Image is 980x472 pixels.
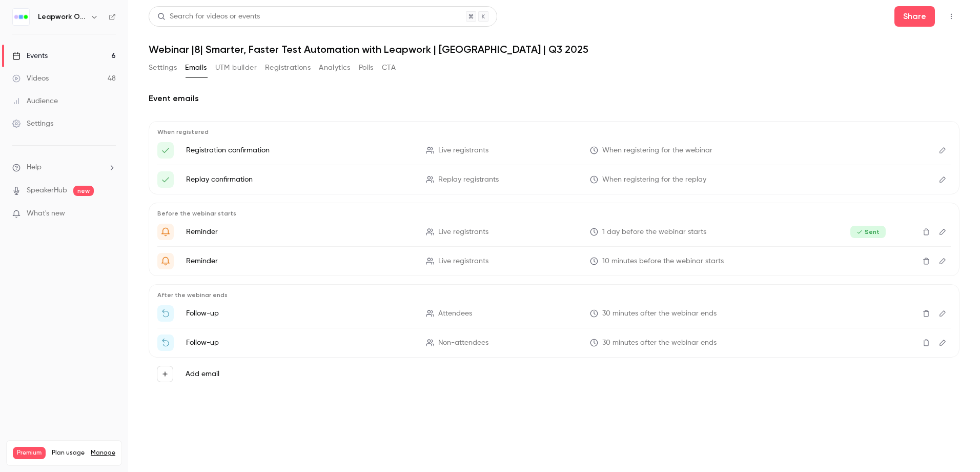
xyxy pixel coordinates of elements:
[438,308,472,319] span: Attendees
[157,171,951,188] li: Here's your access link to {{ event_name }}!
[186,308,414,319] p: Follow-up
[359,60,374,76] button: Polls
[382,60,396,76] button: CTA
[149,92,959,105] h2: Event emails
[186,145,414,155] p: Registration confirmation
[91,449,115,457] a: Manage
[918,305,934,322] button: Delete
[934,224,951,240] button: Edit
[12,119,53,129] div: Settings
[13,9,29,25] img: Leapwork Online Event
[438,338,488,348] span: Non-attendees
[157,335,951,351] li: Watch the replay of {{ event_name }}
[918,224,934,240] button: Delete
[894,6,935,27] button: Share
[186,174,414,185] p: Replay confirmation
[157,11,260,22] div: Search for videos or events
[602,145,712,156] span: When registering for the webinar
[12,96,58,106] div: Audience
[186,227,414,237] p: Reminder
[934,335,951,351] button: Edit
[602,174,706,185] span: When registering for the replay
[12,51,48,61] div: Events
[186,369,219,379] label: Add email
[73,186,94,196] span: new
[850,226,886,238] span: Sent
[438,227,488,238] span: Live registrants
[157,224,951,240] li: {{ event_name }} is about to go live
[438,256,488,267] span: Live registrants
[602,338,717,348] span: 30 minutes after the webinar ends
[12,162,116,173] li: help-dropdown-opener
[185,60,207,76] button: Emails
[602,227,706,238] span: 1 day before the webinar starts
[27,185,67,196] a: SpeakerHub
[13,447,46,459] span: Premium
[157,209,951,218] p: Before the webinar starts
[52,449,85,457] span: Plan usage
[157,291,951,299] p: After the webinar ends
[157,305,951,322] li: Thanks for attending {{ event_name }}
[12,73,49,84] div: Videos
[319,60,351,76] button: Analytics
[934,142,951,159] button: Edit
[265,60,311,76] button: Registrations
[215,60,257,76] button: UTM builder
[934,305,951,322] button: Edit
[38,12,86,22] h6: Leapwork Online Event
[934,171,951,188] button: Edit
[438,145,488,156] span: Live registrants
[602,308,717,319] span: 30 minutes after the webinar ends
[934,253,951,269] button: Edit
[602,256,724,267] span: 10 minutes before the webinar starts
[918,253,934,269] button: Delete
[157,128,951,136] p: When registered
[27,208,65,219] span: What's new
[27,162,42,173] span: Help
[157,142,951,159] li: Here's your access link to {{ event_name }}!
[918,335,934,351] button: Delete
[157,253,951,269] li: {{ event_name }} is about to go live
[149,60,177,76] button: Settings
[186,256,414,266] p: Reminder
[104,209,116,219] iframe: Noticeable Trigger
[186,338,414,348] p: Follow-up
[438,174,499,185] span: Replay registrants
[149,43,959,55] h1: Webinar |8| Smarter, Faster Test Automation with Leapwork | [GEOGRAPHIC_DATA] | Q3 2025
